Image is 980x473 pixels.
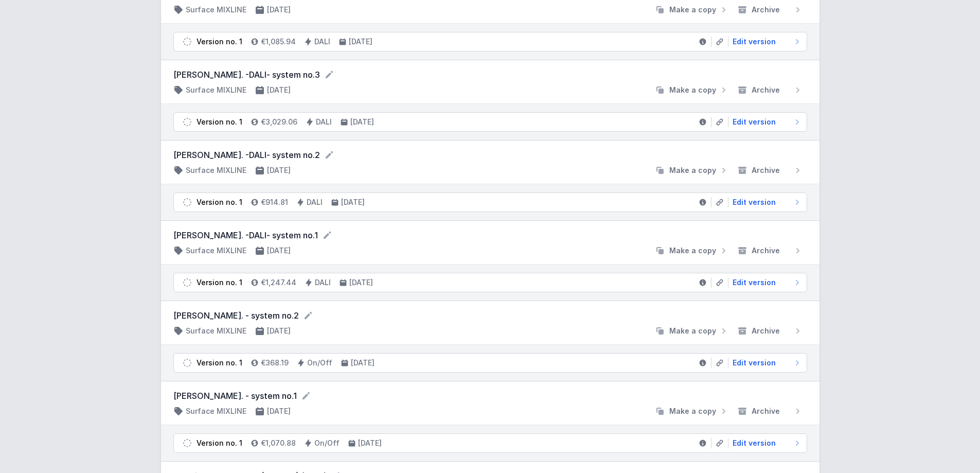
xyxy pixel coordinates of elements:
form: [PERSON_NAME]. -DALI- system no.1 [173,229,807,241]
button: Archive [733,326,807,336]
div: Version no. 1 [197,197,242,207]
h4: [DATE] [267,85,291,95]
h4: [DATE] [267,165,291,176]
button: Archive [733,406,807,416]
h4: Surface MIXLINE [186,326,246,336]
h4: DALI [314,37,330,47]
span: Archive [752,246,780,256]
h4: [DATE] [267,326,291,336]
h4: On/Off [307,358,332,368]
span: Edit version [733,37,776,47]
form: [PERSON_NAME]. - system no.1 [173,390,807,402]
form: [PERSON_NAME]. -DALI- system no.2 [173,149,807,161]
span: Edit version [733,117,776,127]
button: Make a copy [651,246,733,256]
a: Edit version [728,438,803,448]
h4: [DATE] [267,5,291,15]
h4: Surface MIXLINE [186,246,246,256]
span: Make a copy [669,165,716,176]
button: Rename project [301,391,311,401]
form: [PERSON_NAME]. -DALI- system no.3 [173,68,807,81]
div: Version no. 1 [197,117,242,127]
h4: Surface MIXLINE [186,406,246,416]
span: Archive [752,85,780,95]
span: Edit version [733,197,776,207]
h4: Surface MIXLINE [186,5,246,15]
h4: €914.81 [261,197,288,207]
h4: €368.19 [261,358,289,368]
h4: Surface MIXLINE [186,85,246,95]
img: draft.svg [182,358,192,368]
h4: [DATE] [350,117,374,127]
span: Edit version [733,358,776,368]
h4: €3,029.06 [261,117,297,127]
span: Make a copy [669,326,716,336]
h4: €1,085.94 [261,37,296,47]
button: Make a copy [651,406,733,416]
span: Archive [752,406,780,416]
h4: [DATE] [358,438,382,448]
span: Archive [752,326,780,336]
h4: DALI [307,197,323,207]
img: draft.svg [182,277,192,288]
button: Archive [733,85,807,95]
button: Make a copy [651,5,733,15]
div: Version no. 1 [197,358,242,368]
button: Rename project [303,310,313,321]
h4: [DATE] [341,197,365,207]
img: draft.svg [182,438,192,448]
h4: DALI [316,117,332,127]
a: Edit version [728,37,803,47]
img: draft.svg [182,117,192,127]
form: [PERSON_NAME]. - system no.2 [173,309,807,322]
button: Rename project [324,69,334,80]
img: draft.svg [182,197,192,207]
h4: €1,070.88 [261,438,296,448]
span: Archive [752,165,780,176]
button: Rename project [322,230,332,240]
h4: Surface MIXLINE [186,165,246,176]
span: Make a copy [669,85,716,95]
button: Make a copy [651,85,733,95]
a: Edit version [728,197,803,207]
button: Rename project [324,150,334,160]
h4: [DATE] [267,406,291,416]
span: Archive [752,5,780,15]
h4: On/Off [314,438,340,448]
h4: [DATE] [267,246,291,256]
span: Edit version [733,277,776,288]
span: Edit version [733,438,776,448]
a: Edit version [728,117,803,127]
h4: €1,247.44 [261,277,296,288]
div: Version no. 1 [197,37,242,47]
span: Make a copy [669,406,716,416]
a: Edit version [728,358,803,368]
button: Make a copy [651,165,733,176]
h4: [DATE] [349,37,372,47]
img: draft.svg [182,37,192,47]
button: Archive [733,5,807,15]
h4: DALI [315,277,331,288]
button: Make a copy [651,326,733,336]
button: Archive [733,165,807,176]
div: Version no. 1 [197,277,242,288]
h4: [DATE] [349,277,373,288]
a: Edit version [728,277,803,288]
h4: [DATE] [351,358,375,368]
span: Make a copy [669,5,716,15]
button: Archive [733,246,807,256]
div: Version no. 1 [197,438,242,448]
span: Make a copy [669,246,716,256]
